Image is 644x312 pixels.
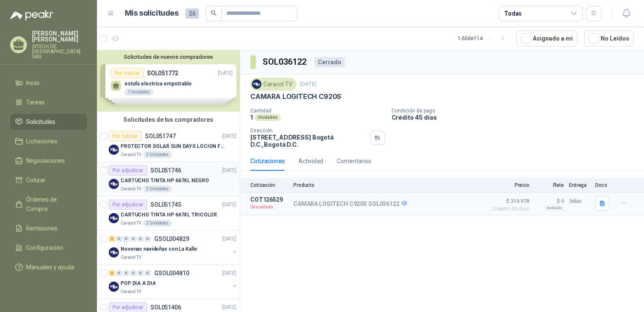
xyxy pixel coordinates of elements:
[250,108,385,114] p: Cantidad
[222,235,236,243] p: [DATE]
[100,54,236,60] button: Solicitudes de nuevos compradores
[150,304,181,310] p: SOL051406
[487,196,529,206] span: $ 319.978
[121,288,141,295] p: Caracol TV
[154,270,189,276] p: GSOL004810
[97,128,240,162] a: Por cotizarSOL051747[DATE] Company LogoPROTECTOR SOLAR SUN DAYS LOCION FPS 50 CAJA X 24 UNCaracol...
[569,196,590,206] p: 3 días
[97,50,240,112] div: Solicitudes de nuevos compradoresPor cotizarSOL051772[DATE] estufa electrica empotrable1 Unidades...
[26,263,74,272] span: Manuales y ayuda
[109,200,147,210] div: Por adjudicar
[222,201,236,209] p: [DATE]
[26,78,40,88] span: Inicio
[250,196,288,203] p: COT126529
[534,182,564,188] p: Flete
[516,30,577,47] button: Asignado a mi
[300,80,317,88] p: [DATE]
[109,179,119,189] img: Company Logo
[32,30,87,42] p: [PERSON_NAME] [PERSON_NAME]
[26,243,63,252] span: Configuración
[97,162,240,196] a: Por adjudicarSOL051746[DATE] Company LogoCARTUCHO TINTA HP 667XL NEGROCaracol TV2 Unidades
[97,196,240,230] a: Por adjudicarSOL051745[DATE] Company LogoCARTUCHO TINTA HP 667XL TRICOLORCaracol TV2 Unidades
[584,30,634,47] button: No Leídos
[26,156,65,165] span: Negociaciones
[250,182,288,188] p: Cotización
[109,247,119,257] img: Company Logo
[293,200,407,208] p: CAMARA LOGITECH C920S SOL036122
[534,196,564,206] p: $ 0
[314,57,345,67] div: Cerrado
[121,142,225,151] p: PROTECTOR SOLAR SUN DAYS LOCION FPS 50 CAJA X 24 UN
[595,182,612,188] p: Docs
[150,202,181,208] p: SOL051745
[250,156,285,166] div: Cotizaciones
[252,79,261,89] img: Company Logo
[569,182,590,188] p: Entrega
[185,8,199,19] span: 26
[26,224,57,233] span: Remisiones
[109,236,115,242] div: 2
[109,270,115,276] div: 2
[121,279,156,287] p: POP DIA A DIA
[487,206,529,211] span: Crédito 45 días
[337,156,371,166] div: Comentarios
[222,167,236,175] p: [DATE]
[109,282,119,292] img: Company Logo
[222,132,236,140] p: [DATE]
[250,128,367,134] p: Dirección
[143,220,172,227] div: 2 Unidades
[109,145,119,155] img: Company Logo
[222,269,236,277] p: [DATE]
[137,270,144,276] div: 0
[10,220,87,236] a: Remisiones
[143,151,172,158] div: 2 Unidades
[145,133,176,139] p: SOL051747
[211,10,217,16] span: search
[109,213,119,223] img: Company Logo
[10,192,87,217] a: Órdenes de Compra
[250,92,341,101] p: CAMARA LOGITECH C920S
[121,245,197,253] p: Novenas navideñas con La Kalle
[250,134,367,148] p: [STREET_ADDRESS] Bogotá D.C. , Bogotá D.C.
[26,98,45,107] span: Tareas
[123,270,129,276] div: 0
[487,182,529,188] p: Precio
[143,186,172,192] div: 2 Unidades
[10,10,53,20] img: Logo peakr
[255,114,281,121] div: Unidades
[298,156,323,166] div: Actividad
[250,203,288,211] p: Descartada
[121,254,141,261] p: Caracol TV
[10,259,87,275] a: Manuales y ayuda
[123,236,129,242] div: 0
[26,117,55,126] span: Solicitudes
[544,205,564,211] div: Incluido
[109,131,142,141] div: Por cotizar
[10,153,87,169] a: Negociaciones
[121,186,141,192] p: Caracol TV
[125,7,179,19] h1: Mis solicitudes
[10,75,87,91] a: Inicio
[293,182,482,188] p: Producto
[10,114,87,130] a: Solicitudes
[116,236,122,242] div: 0
[145,270,151,276] div: 0
[109,165,147,175] div: Por adjudicar
[121,211,217,219] p: CARTUCHO TINTA HP 667XL TRICOLOR
[263,55,308,68] h3: SOL036122
[116,270,122,276] div: 0
[504,9,522,18] div: Todas
[250,114,253,121] p: 1
[392,114,641,121] p: Crédito 45 días
[250,78,296,90] div: Caracol TV
[222,304,236,312] p: [DATE]
[121,151,141,158] p: Caracol TV
[26,137,57,146] span: Licitaciones
[109,234,238,261] a: 2 0 0 0 0 0 GSOL004829[DATE] Company LogoNovenas navideñas con La KalleCaracol TV
[97,112,240,128] div: Solicitudes de tus compradores
[109,268,238,295] a: 2 0 0 0 0 0 GSOL004810[DATE] Company LogoPOP DIA A DIACaracol TV
[26,195,79,213] span: Órdenes de Compra
[154,236,189,242] p: GSOL004829
[145,236,151,242] div: 0
[10,240,87,256] a: Configuración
